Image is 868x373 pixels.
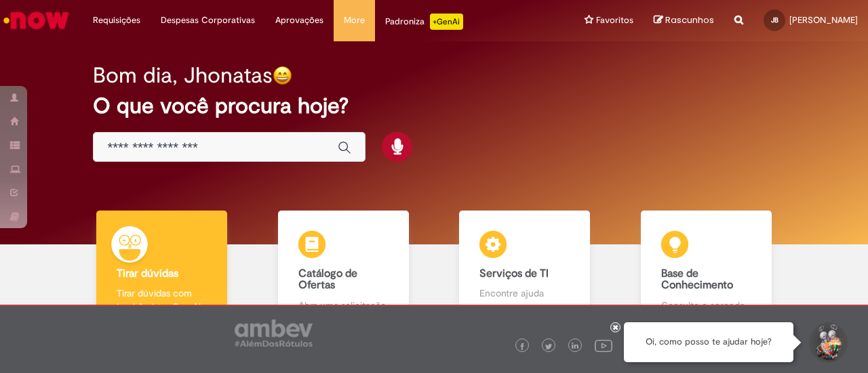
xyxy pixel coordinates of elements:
span: Rascunhos [665,14,714,26]
p: Encontre ajuda [479,286,570,300]
h2: Bom dia, Jhonatas [93,64,273,87]
span: Aprovações [275,14,323,27]
b: Catálogo de Ofertas [298,267,357,292]
img: happy-face.png [273,66,292,85]
span: JB [771,16,778,24]
div: Padroniza [385,14,463,30]
img: logo_footer_youtube.png [595,336,612,354]
h2: O que você procura hoje? [93,94,774,118]
b: Serviços de TI [479,267,549,280]
button: Iniciar Conversa de Suporte [807,322,848,363]
a: Tirar dúvidas Tirar dúvidas com Lupi Assist e Gen Ai [71,211,253,328]
img: logo_footer_ambev_rotulo_gray.png [235,320,313,347]
p: +GenAi [430,14,463,30]
span: Requisições [93,14,140,27]
img: ServiceNow [1,7,71,34]
span: [PERSON_NAME] [789,14,858,26]
img: logo_footer_twitter.png [545,343,552,350]
span: Favoritos [596,14,633,27]
a: Serviços de TI Encontre ajuda [434,211,616,328]
img: logo_footer_facebook.png [519,343,526,350]
a: Catálogo de Ofertas Abra uma solicitação [253,211,435,328]
b: Tirar dúvidas [117,267,178,280]
b: Base de Conhecimento [661,267,733,292]
a: Rascunhos [654,14,714,27]
span: Despesas Corporativas [161,14,255,27]
span: More [344,14,365,27]
p: Abra uma solicitação [298,299,389,312]
p: Consulte e aprenda [661,299,751,312]
img: logo_footer_linkedin.png [572,343,578,351]
p: Tirar dúvidas com Lupi Assist e Gen Ai [117,286,207,313]
a: Base de Conhecimento Consulte e aprenda [616,211,797,328]
div: Oi, como posso te ajudar hoje? [624,322,793,362]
